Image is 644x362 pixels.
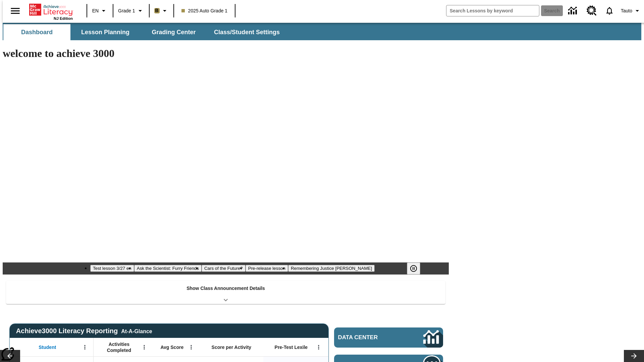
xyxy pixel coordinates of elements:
[202,265,246,272] button: Slide 3 Cars of the Future?
[140,24,207,40] button: Grading Center
[118,7,135,14] span: Grade 1
[5,1,25,21] button: Open side menu
[407,262,427,275] div: Pause
[246,265,288,272] button: Slide 4 Pre-release lesson
[583,2,601,20] a: Resource Center, Will open in new tab
[3,24,70,40] button: Dashboard
[139,342,149,352] button: Open Menu
[72,24,139,40] button: Lesson Planning
[16,327,152,335] span: Achieve3000 Literacy Reporting
[618,5,644,17] button: Profile/Settings
[6,281,445,304] div: Show Class Announcement Details
[90,265,134,272] button: Slide 1 Test lesson 3/27 en
[3,23,641,40] div: SubNavbar
[209,24,285,40] button: Class/Student Settings
[134,265,202,272] button: Slide 2 Ask the Scientist: Furry Friends
[407,262,420,275] button: Pause
[624,350,644,362] button: Lesson carousel, Next
[29,3,73,16] a: Home
[155,6,159,15] span: B
[115,5,147,17] button: Grade: Grade 1, Select a grade
[338,334,401,341] span: Data Center
[212,344,252,350] span: Score per Activity
[54,16,73,20] span: NJ Edition
[214,28,280,36] span: Class/Student Settings
[152,28,196,36] span: Grading Center
[97,341,141,353] span: Activities Completed
[621,7,632,14] span: Tauto
[121,327,152,335] div: At-A-Glance
[564,2,583,20] a: Data Center
[39,344,56,350] span: Student
[601,2,618,19] a: Notifications
[160,344,183,350] span: Avg Score
[89,5,111,17] button: Language: EN, Select a language
[3,24,286,40] div: SubNavbar
[186,342,196,352] button: Open Menu
[80,342,90,352] button: Open Menu
[29,2,73,20] div: Home
[3,47,449,60] h1: welcome to achieve 3000
[181,7,228,14] span: 2025 Auto Grade 1
[288,265,375,272] button: Slide 5 Remembering Justice O'Connor
[81,28,129,36] span: Lesson Planning
[92,7,99,14] span: EN
[21,28,53,36] span: Dashboard
[446,5,539,16] input: search field
[275,344,308,350] span: Pre-Test Lexile
[152,5,171,17] button: Boost Class color is light brown. Change class color
[186,285,265,292] p: Show Class Announcement Details
[334,327,443,348] a: Data Center
[314,342,324,352] button: Open Menu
